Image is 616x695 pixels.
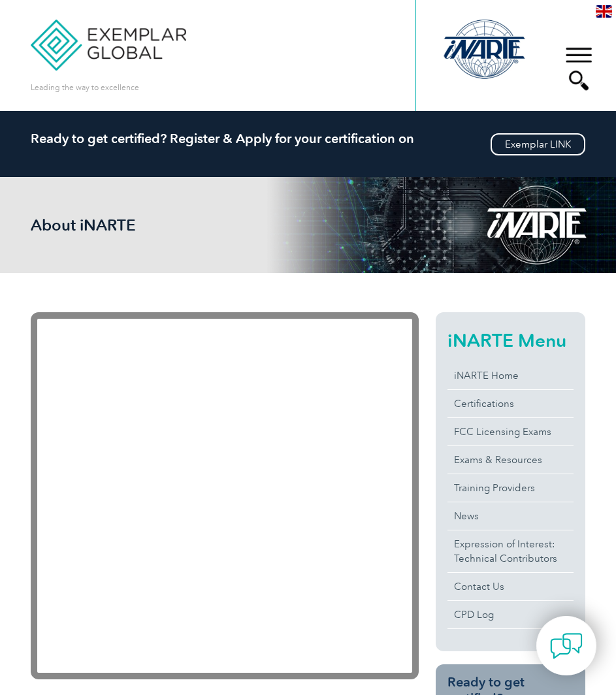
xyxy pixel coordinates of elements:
img: contact-chat.png [550,630,583,662]
h2: Ready to get certified? Register & Apply for your certification on [31,131,585,146]
a: Certifications [447,390,573,417]
a: iNARTE Home [447,362,573,389]
h2: About iNARTE [31,216,227,234]
iframe: YouTube video player [31,312,419,679]
img: en [596,5,612,18]
h2: iNARTE Menu [447,330,573,351]
a: News [447,502,573,530]
a: Exams & Resources [447,446,573,474]
a: Training Providers [447,474,573,502]
a: Expression of Interest:Technical Contributors [447,530,573,572]
a: CPD Log [447,601,573,628]
a: Exemplar LINK [491,133,585,155]
a: Contact Us [447,573,573,600]
p: Leading the way to excellence [31,80,139,95]
a: FCC Licensing Exams [447,418,573,445]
